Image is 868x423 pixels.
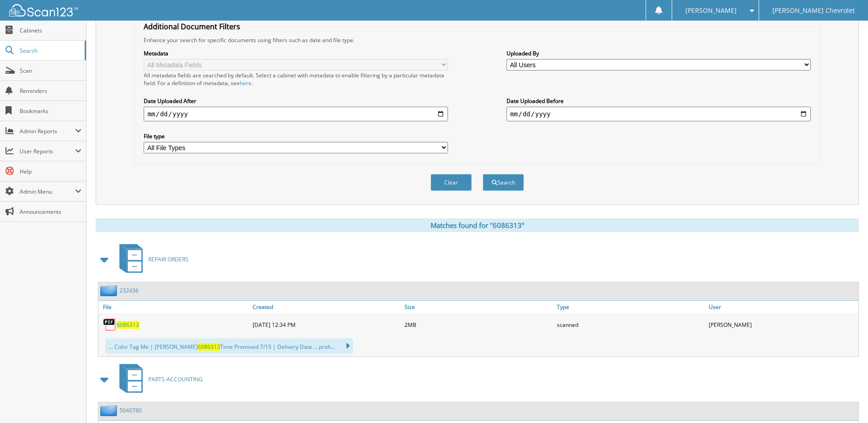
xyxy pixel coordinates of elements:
[555,315,706,334] div: scanned
[20,188,75,195] span: Admin Menu
[507,97,811,105] label: Date Uploaded Before
[402,315,554,334] div: 2MB
[148,255,189,263] span: REPAIR ORDERS
[139,22,245,32] legend: Additional Document Filters
[144,97,448,105] label: Date Uploaded After
[100,405,119,416] img: folder2.png
[144,107,448,121] input: start
[20,27,81,34] span: Cabinets
[402,301,554,313] a: Size
[100,285,119,296] img: folder2.png
[20,127,75,135] span: Admin Reports
[483,174,524,191] button: Search
[96,218,859,232] div: Matches found for "6086313"
[20,208,81,216] span: Announcements
[507,107,811,121] input: end
[148,375,203,383] span: PARTS-ACCOUNTING
[144,49,448,57] label: Metadata
[250,301,402,313] a: Created
[20,147,75,155] span: User Reports
[685,8,737,13] span: [PERSON_NAME]
[105,338,353,354] div: ... Color Tag Me | [PERSON_NAME] Time Promised 7/15 | Delivery Date ... proh...
[20,47,80,54] span: Search
[240,79,252,87] a: here
[98,301,250,313] a: File
[114,241,189,277] a: REPAIR ORDERS
[119,407,142,414] a: 5040780
[20,67,81,75] span: Scan
[198,343,220,351] span: 6086313
[706,301,858,313] a: User
[431,174,472,191] button: Clear
[20,168,81,175] span: Help
[144,132,448,140] label: File type
[103,318,117,331] img: PDF.png
[706,315,858,334] div: [PERSON_NAME]
[119,287,139,294] a: 232436
[822,379,868,423] iframe: Chat Widget
[114,361,203,397] a: PARTS-ACCOUNTING
[250,315,402,334] div: [DATE] 12:34 PM
[772,8,855,13] span: [PERSON_NAME] Chevrolet
[555,301,706,313] a: Type
[139,36,815,44] div: Enhance your search for specific documents using filters such as date and file type.
[9,4,78,16] img: scan123-logo-white.svg
[507,49,811,57] label: Uploaded By
[144,71,448,87] div: All metadata fields are searched by default. Select a cabinet with metadata to enable filtering b...
[20,107,81,115] span: Bookmarks
[20,87,81,95] span: Reminders
[117,321,139,329] a: 6086313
